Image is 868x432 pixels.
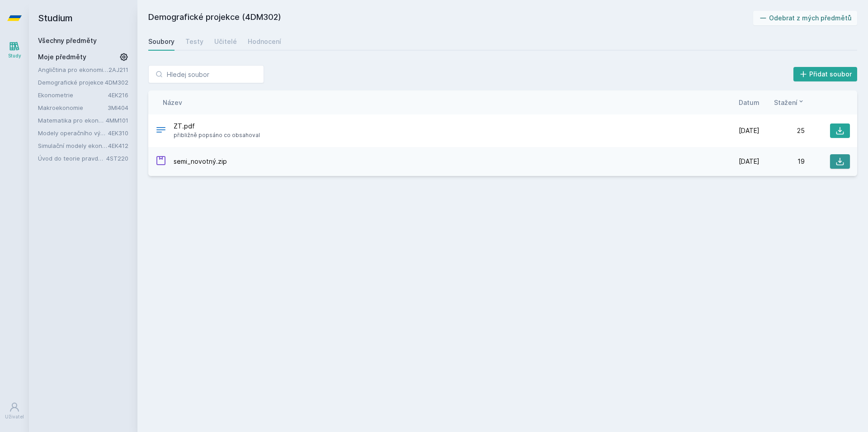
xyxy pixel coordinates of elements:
a: 4MM101 [106,117,128,124]
a: Ekonometrie [38,90,108,100]
a: Soubory [148,33,175,51]
a: Makroekonomie [38,103,108,112]
a: Učitelé [214,33,237,51]
a: Testy [185,33,203,51]
h2: Demografické projekce (4DM302) [148,11,753,25]
a: Demografické projekce [38,78,105,87]
div: 25 [759,126,805,135]
button: Přidat soubor [793,67,858,81]
span: ZT.pdf [174,122,260,131]
span: [DATE] [739,126,759,135]
span: [DATE] [739,157,759,166]
div: Hodnocení [248,37,281,46]
div: PDF [156,124,166,138]
span: semi_novotný.zip [174,157,227,166]
input: Hledej soubor [148,65,264,83]
div: Testy [185,37,203,46]
span: Moje předměty [38,52,86,62]
div: 19 [759,157,805,166]
div: Soubory [148,37,175,46]
a: Matematika pro ekonomy [38,116,106,125]
a: 2AJ211 [108,66,128,73]
div: Study [8,52,21,59]
a: 4EK216 [108,91,128,99]
div: Uživatel [5,413,24,420]
div: ZIP [156,155,166,168]
a: Všechny předměty [38,37,97,44]
div: Učitelé [214,37,237,46]
a: Hodnocení [248,33,281,51]
button: Stažení [774,98,805,107]
span: přibližně popsáno co obsahoval [174,131,260,140]
a: Úvod do teorie pravděpodobnosti a matematické statistiky [38,154,106,163]
button: Odebrat z mých předmětů [753,11,858,25]
button: Datum [739,98,759,107]
a: Uživatel [2,397,27,425]
button: Název [163,98,182,107]
a: 4EK310 [108,129,128,137]
a: Study [2,36,27,64]
a: 4EK412 [108,142,128,149]
a: 3MI404 [108,104,128,111]
a: Simulační modely ekonomických procesů [38,141,108,150]
a: Modely operačního výzkumu [38,128,108,138]
a: Angličtina pro ekonomická studia 1 (B2/C1) [38,65,108,74]
a: 4ST220 [106,155,128,162]
a: 4DM302 [105,79,128,86]
span: Stažení [774,98,797,107]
